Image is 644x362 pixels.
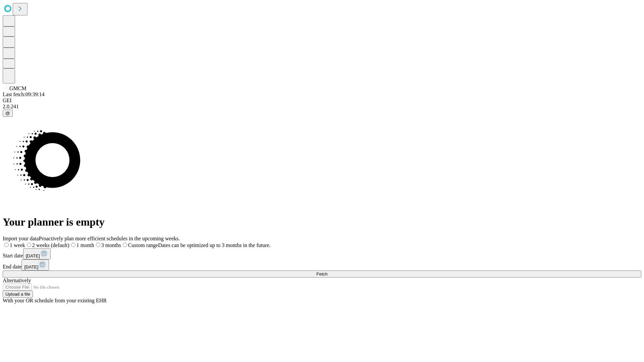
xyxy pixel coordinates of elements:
[3,104,641,110] div: 2.0.241
[71,243,75,247] input: 1 month
[9,85,26,91] span: GMCM
[158,242,270,248] span: Dates can be optimized up to 3 months in the future.
[4,243,9,247] input: 1 week
[10,242,25,248] span: 1 week
[3,259,641,270] div: End date
[3,216,641,228] h1: Your planner is empty
[3,291,33,298] button: Upload a file
[3,236,39,241] span: Import your data
[3,298,107,303] span: With your OR schedule from your existing EHR
[3,270,641,278] button: Fetch
[26,253,40,258] span: [DATE]
[23,248,51,259] button: [DATE]
[3,278,31,283] span: Alternatively
[96,243,100,247] input: 3 months
[27,243,31,247] input: 2 weeks (default)
[39,236,180,241] span: Proactively plan more efficient schedules in the upcoming weeks.
[21,259,49,270] button: [DATE]
[32,242,69,248] span: 2 weeks (default)
[76,242,94,248] span: 1 month
[123,243,127,247] input: Custom rangeDates can be optimized up to 3 months in the future.
[3,248,641,259] div: Start date
[5,111,10,116] span: @
[3,98,641,104] div: GEI
[3,110,13,117] button: @
[316,271,327,277] span: Fetch
[128,242,158,248] span: Custom range
[101,242,121,248] span: 3 months
[24,264,38,269] span: [DATE]
[3,92,45,97] span: Last fetch: 09:39:14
